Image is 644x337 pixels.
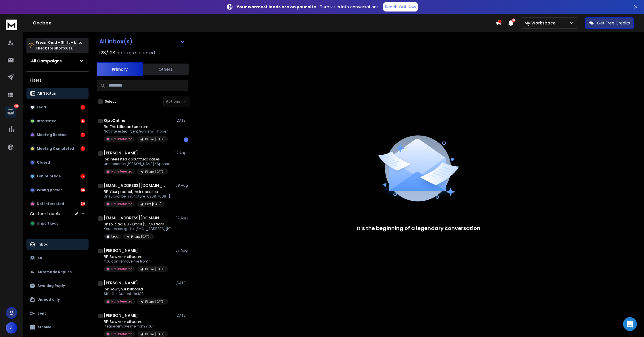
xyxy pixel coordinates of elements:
p: 488 [14,104,19,108]
strong: Your warmest leads are on your site [237,4,316,10]
h1: [EMAIL_ADDRESS][DOMAIN_NAME] [104,183,167,188]
h1: [PERSON_NAME] [104,313,138,318]
h1: All Campaigns [31,58,62,64]
p: It’s the beginning of a legendary conversation [357,224,480,232]
button: All Campaigns [26,55,89,67]
p: Not Interested [111,169,133,174]
p: Meeting Completed [37,146,74,151]
span: Cmd + Shift + k [47,39,77,46]
p: Not interested. Sent from my iPhone > [104,129,169,134]
p: Not Interested [111,332,133,336]
p: RE: Your product, their doorstep [104,189,173,194]
h3: Custom Labels [30,211,60,217]
p: Re: Interested about truck cases [104,157,173,162]
div: 5 [80,119,85,123]
button: Interested5 [26,115,89,127]
p: Press to check for shortcuts. [36,40,82,51]
p: Stfu Get Outlook for iOS [104,292,168,296]
button: Get Free Credits [585,17,634,29]
button: Not Interested34 [26,198,89,210]
p: Lead [111,234,118,239]
button: J [6,322,17,334]
p: Interested [37,119,57,123]
p: 07 Aug [175,248,188,253]
p: RE: Saw your billboard [104,254,168,259]
p: Unsolicited Bulk Email (SPAM) from [104,222,173,227]
p: CPG [DATE] [145,202,161,206]
button: Sent [26,308,89,319]
div: 34 [80,202,85,206]
button: Closed [26,157,89,168]
span: Import Lead [37,221,59,226]
p: All [37,256,42,261]
p: – Turn visits into conversations [237,4,379,10]
p: Not Interested [37,202,64,206]
button: Inbox [26,239,89,250]
p: [DATE] [175,118,188,123]
button: All [26,252,89,264]
button: Archive [26,321,89,333]
p: unsubscribe [PERSON_NAME] *Sponsorship Sales* [104,162,173,166]
h1: [EMAIL_ADDRESS][DOMAIN_NAME] [104,215,167,221]
p: Unsubscribe [signature_636917608] [PERSON_NAME] Affiliate [104,194,173,199]
p: PI Law [DATE] [145,332,164,336]
p: Out of office [37,174,61,179]
label: Select [105,99,116,104]
button: Unread only [26,294,89,305]
a: Reach Out Now [383,2,418,12]
button: Meeting Booked1 [26,129,89,141]
h1: [PERSON_NAME] [104,248,138,253]
p: 07 Aug [175,216,188,220]
p: Not Interested [111,202,133,206]
p: Awaiting Reply [37,284,65,288]
button: All Inbox(s) [95,36,189,47]
p: My Workspace [524,20,558,26]
p: Get Free Credits [597,20,630,26]
span: 18 [511,18,515,22]
div: 1 [80,146,85,151]
div: 45 [80,188,85,192]
p: RE: Saw your billboard [104,319,168,324]
p: You can remove me from [104,259,168,264]
h3: Filters [26,76,89,84]
p: Meeting Booked [37,133,67,137]
button: Meeting Completed1 [26,143,89,154]
button: All Status [26,88,89,99]
a: 488 [5,106,16,118]
button: Automatic Replies [26,266,89,278]
h1: [PERSON_NAME] [104,150,138,156]
p: Please remove me from your [104,324,168,329]
p: Closed [37,160,50,165]
p: PI Law [DATE] [131,235,150,239]
p: PI Law [DATE] [145,300,164,304]
span: 128 / 128 [99,49,115,56]
div: 1 [80,133,85,137]
p: Re: The billboard problem [104,125,169,129]
button: Import Lead [26,218,89,229]
p: PI Law [DATE] [145,170,164,174]
button: Primary [97,62,143,76]
img: logo [6,20,17,30]
p: Your message to: [EMAIL_ADDRESS][PERSON_NAME][DOMAIN_NAME] was [104,227,173,231]
p: [DATE] [175,313,188,318]
h1: All Inbox(s) [99,39,133,44]
div: 31 [80,105,85,110]
p: Reach Out Now [385,4,416,10]
p: PI Law [DATE] [145,137,164,141]
p: Re: Saw your billboard [104,287,168,292]
div: Open Intercom Messenger [623,317,637,331]
p: Wrong person [37,188,63,192]
p: Lead [37,105,46,110]
p: 08 Aug [175,183,188,188]
button: Others [143,63,189,76]
p: Not Interested [111,267,133,271]
div: 1 [184,137,188,142]
p: Automatic Replies [37,270,72,274]
p: All Status [37,91,56,96]
h1: OptOnline [104,118,126,123]
h1: [PERSON_NAME] [104,280,138,286]
p: Not Interested [111,137,133,141]
p: PI Law [DATE] [145,267,164,271]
